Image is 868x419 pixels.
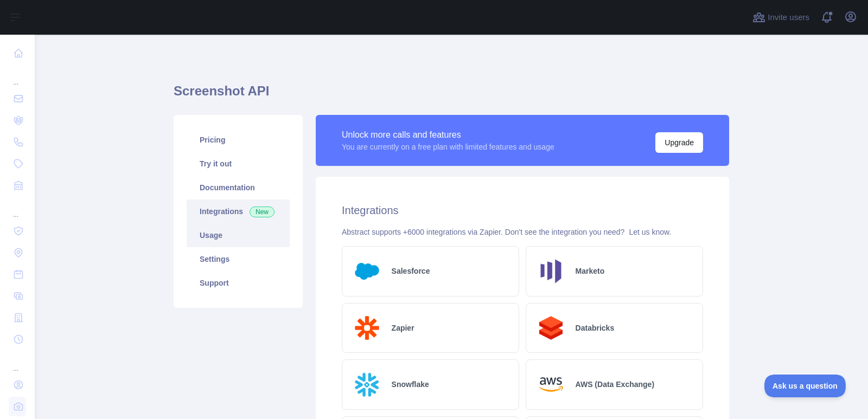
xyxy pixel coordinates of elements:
div: ... [9,351,26,373]
img: Logo [535,312,567,344]
button: Invite users [750,9,812,26]
div: Unlock more calls and features [342,128,554,141]
span: Invite users [768,11,809,24]
h2: AWS (Data Exchange) [576,379,654,390]
a: Pricing [187,128,290,152]
h2: Zapier [392,323,414,333]
img: Logo [351,255,383,287]
a: Settings [187,247,290,271]
h2: Salesforce [392,266,430,276]
h1: Screenshot API [174,82,729,108]
div: ... [9,197,26,219]
a: Integrations New [187,199,290,223]
button: Upgrade [655,132,703,153]
h2: Snowflake [392,379,429,390]
a: Support [187,271,290,295]
h2: Integrations [342,203,703,218]
img: Logo [351,369,383,401]
h2: Marketo [576,266,605,276]
img: Logo [535,255,567,287]
img: Logo [351,312,383,344]
a: Usage [187,223,290,247]
img: Logo [535,369,567,401]
a: Documentation [187,176,290,199]
h2: Databricks [576,323,615,333]
a: Try it out [187,152,290,176]
a: Let us know. [629,228,671,236]
span: New [250,207,275,217]
iframe: Toggle Customer Support [764,375,846,397]
div: ... [9,65,26,87]
div: You are currently on a free plan with limited features and usage [342,141,554,152]
div: Abstract supports +6000 integrations via Zapier. Don't see the integration you need? [342,227,703,237]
